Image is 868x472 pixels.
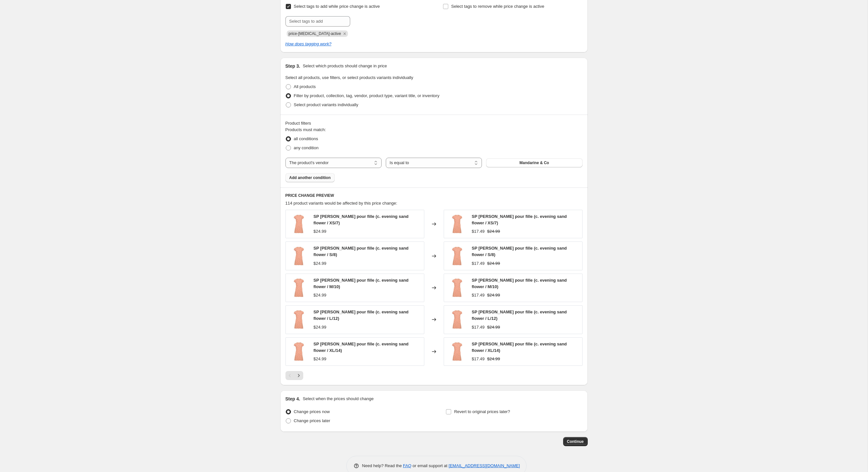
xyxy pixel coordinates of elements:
span: Select all products, use filters, or select products variants individually [285,75,413,80]
a: How does tagging work? [285,41,331,46]
nav: Pagination [285,371,303,380]
span: Select tags to add while price change is active [294,4,380,9]
span: SP [PERSON_NAME] pour fille (c. evening sand flower / XL/14) [472,342,567,353]
span: Filter by product, collection, tag, vendor, product type, variant title, or inventory [294,93,440,98]
div: $17.49 [472,260,485,267]
strike: $24.99 [487,324,500,331]
a: FAQ [403,463,411,468]
span: or email support at [411,463,449,468]
img: 436645-evsfl-1-Large_80x.jpg [289,278,308,298]
div: $24.99 [314,260,327,267]
img: 436645-evsfl-1-Large_80x.jpg [447,310,467,329]
div: $24.99 [314,356,327,362]
span: SP [PERSON_NAME] pour fille (c. evening sand flower / L/12) [472,309,567,321]
img: 436645-evsfl-1-Large_80x.jpg [447,214,467,234]
h2: Step 4. [285,396,300,402]
span: Add another condition [289,175,331,180]
a: [EMAIL_ADDRESS][DOMAIN_NAME] [449,463,520,468]
span: SP [PERSON_NAME] pour fille (c. evening sand flower / L/12) [314,309,409,321]
span: Change prices now [294,409,330,414]
div: $24.99 [314,228,327,235]
span: SP [PERSON_NAME] pour fille (c. evening sand flower / XL/14) [314,342,409,353]
img: 436645-evsfl-1-Large_80x.jpg [447,278,467,298]
img: 436645-evsfl-1-Large_80x.jpg [447,246,467,266]
span: SP [PERSON_NAME] pour fille (c. evening sand flower / M/10) [472,278,567,289]
span: Revert to original prices later? [454,409,510,414]
span: 114 product variants would be affected by this price change: [285,201,397,206]
strike: $24.99 [487,292,500,298]
span: price-change-job-active [289,31,341,36]
h6: PRICE CHANGE PREVIEW [285,193,583,198]
button: Next [294,371,303,380]
button: Add another condition [285,173,335,182]
h2: Step 3. [285,63,300,69]
div: $17.49 [472,324,485,331]
button: Mandarine & Co [486,158,582,167]
span: SP [PERSON_NAME] pour fille (c. evening sand flower / S/8) [314,246,409,257]
span: Continue [567,439,584,444]
strike: $24.99 [487,260,500,267]
span: Select product variants individually [294,102,358,107]
strike: $24.99 [487,356,500,362]
img: 436645-evsfl-1-Large_80x.jpg [289,214,308,234]
span: All products [294,84,316,89]
span: SP [PERSON_NAME] pour fille (c. evening sand flower / XS/7) [472,214,567,225]
div: $17.49 [472,228,485,235]
span: Select tags to remove while price change is active [451,4,544,9]
span: Products must match: [285,127,326,132]
div: $24.99 [314,292,327,298]
div: $17.49 [472,292,485,298]
span: Change prices later [294,418,330,423]
div: $17.49 [472,356,485,362]
img: 436645-evsfl-1-Large_80x.jpg [289,342,308,361]
p: Select when the prices should change [303,396,373,402]
img: 436645-evsfl-1-Large_80x.jpg [289,246,308,266]
span: SP [PERSON_NAME] pour fille (c. evening sand flower / M/10) [314,278,409,289]
span: Mandarine & Co [519,160,549,165]
input: Select tags to add [285,16,350,27]
img: 436645-evsfl-1-Large_80x.jpg [447,342,467,361]
button: Remove price-change-job-active [342,31,348,37]
span: SP [PERSON_NAME] pour fille (c. evening sand flower / XS/7) [314,214,409,225]
div: $24.99 [314,324,327,331]
span: any condition [294,145,319,150]
div: Product filters [285,120,583,127]
img: 436645-evsfl-1-Large_80x.jpg [289,310,308,329]
p: Select which products should change in price [303,63,387,69]
strike: $24.99 [487,228,500,235]
span: SP [PERSON_NAME] pour fille (c. evening sand flower / S/8) [472,246,567,257]
span: Need help? Read the [362,463,403,468]
button: Continue [563,437,588,446]
span: all conditions [294,136,318,141]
